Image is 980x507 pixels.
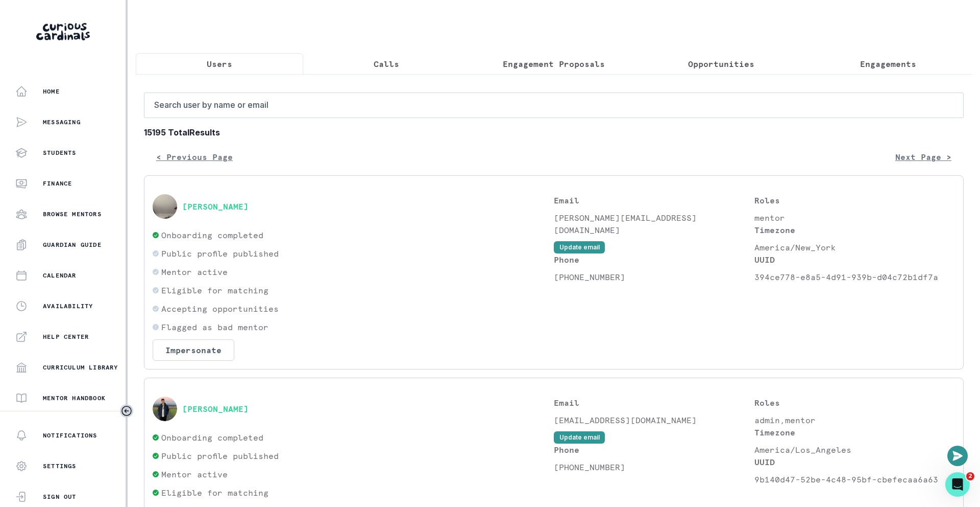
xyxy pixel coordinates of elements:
[43,118,81,126] p: Messaging
[947,446,968,466] button: Open or close messaging widget
[161,468,228,480] p: Mentor active
[554,241,605,253] button: Update email
[43,363,118,372] p: Curriculum Library
[754,212,955,224] p: mentor
[43,333,89,341] p: Help Center
[144,147,245,167] button: < Previous Page
[207,58,232,70] p: Users
[554,271,754,283] p: [PHONE_NUMBER]
[161,266,228,278] p: Mentor active
[161,303,279,315] p: Accepting opportunities
[182,201,249,212] button: [PERSON_NAME]
[43,302,93,310] p: Availability
[43,241,102,249] p: Guardian Guide
[144,126,964,139] b: 15195 Total Results
[754,444,955,456] p: America/Los_Angeles
[161,431,263,444] p: Onboarding completed
[754,241,955,253] p: America/New_York
[43,179,72,188] p: Finance
[554,253,754,266] p: Phone
[754,271,955,283] p: 394ce778-e8a5-4d91-939b-d04c72b1df7a
[161,229,263,241] p: Onboarding completed
[554,397,754,409] p: Email
[754,426,955,439] p: Timezone
[43,394,106,402] p: Mentor Handbook
[688,58,754,70] p: Opportunities
[754,456,955,468] p: UUID
[43,149,77,157] p: Students
[43,493,77,501] p: Sign Out
[43,271,77,280] p: Calendar
[945,472,970,497] iframe: Intercom live chat
[161,487,268,499] p: Eligible for matching
[503,58,605,70] p: Engagement Proposals
[161,450,279,462] p: Public profile published
[43,87,60,96] p: Home
[153,339,234,361] button: Impersonate
[182,404,249,414] button: [PERSON_NAME]
[966,472,974,480] span: 2
[554,461,754,473] p: [PHONE_NUMBER]
[43,431,97,440] p: Notifications
[554,444,754,456] p: Phone
[36,23,90,40] img: Curious Cardinals Logo
[554,431,605,444] button: Update email
[43,462,77,470] p: Settings
[554,212,754,236] p: [PERSON_NAME][EMAIL_ADDRESS][DOMAIN_NAME]
[554,414,754,426] p: [EMAIL_ADDRESS][DOMAIN_NAME]
[161,247,279,260] p: Public profile published
[883,147,964,167] button: Next Page >
[754,224,955,236] p: Timezone
[374,58,399,70] p: Calls
[754,194,955,206] p: Roles
[754,397,955,409] p: Roles
[43,210,102,218] p: Browse Mentors
[754,414,955,426] p: admin,mentor
[161,284,268,296] p: Eligible for matching
[754,253,955,266] p: UUID
[161,321,268,333] p: Flagged as bad mentor
[860,58,916,70] p: Engagements
[120,404,133,418] button: Toggle sidebar
[754,473,955,486] p: 9b140d47-52be-4c48-95bf-cbefecaa6a63
[554,194,754,206] p: Email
